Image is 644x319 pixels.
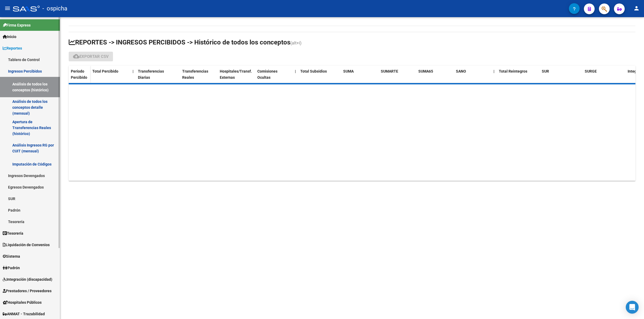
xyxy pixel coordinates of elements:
span: Total Subsidios [300,69,327,73]
mat-icon: cloud_download [73,53,79,59]
datatable-header-cell: Total Reintegros [497,66,534,88]
span: SUMA [343,69,354,73]
datatable-header-cell: Transferencias Diarias [136,66,173,88]
span: Transferencias Reales [182,69,208,80]
datatable-header-cell: Transferencias Reales [180,66,218,88]
span: Período Percibido [71,69,87,80]
span: Exportar CSV [73,54,109,59]
datatable-header-cell: | [130,66,136,88]
mat-icon: person [633,5,640,12]
span: SUMA65 [418,69,433,73]
span: (alt+i) [290,40,302,46]
datatable-header-cell: Total Percibido [90,66,130,88]
datatable-header-cell: Total Subsidios [298,66,336,88]
span: Hospitales Públicos [3,299,42,305]
span: Transferencias Diarias [138,69,164,80]
span: Total Percibido [92,69,118,73]
datatable-header-cell: Comisiones Ocultas [255,66,293,88]
span: Sistema [3,253,20,259]
span: SANO [456,69,466,73]
span: Inicio [3,34,16,40]
datatable-header-cell: SURGE [583,66,625,88]
span: SUMARTE [381,69,398,73]
span: SUR [542,69,549,73]
span: Liquidación de Convenios [3,242,50,248]
datatable-header-cell: | [491,66,497,88]
span: REPORTES -> INGRESOS PERCIBIDOS -> Histórico de todos los conceptos [69,39,290,46]
mat-icon: menu [4,5,11,12]
datatable-header-cell: SUMARTE [379,66,416,88]
span: Reportes [3,45,22,51]
span: Comisiones Ocultas [257,69,277,80]
span: Firma Express [3,22,31,28]
datatable-header-cell: SANO [454,66,491,88]
span: Total Reintegros [499,69,527,73]
span: | [133,69,134,73]
datatable-header-cell: SUMA65 [416,66,454,88]
span: Tesorería [3,230,23,236]
span: ANMAT - Trazabilidad [3,311,45,317]
datatable-header-cell: Hospitales/Transf. Externas [218,66,255,88]
span: SURGE [585,69,597,73]
span: | [295,69,296,73]
div: Open Intercom Messenger [626,301,639,314]
span: Hospitales/Transf. Externas [220,69,252,80]
datatable-header-cell: Período Percibido [69,66,90,88]
datatable-header-cell: SUMA [341,66,379,88]
span: - ospicha [42,3,67,14]
span: Prestadores / Proveedores [3,288,52,294]
span: Padrón [3,265,20,271]
span: | [493,69,495,73]
button: Exportar CSV [69,52,113,61]
span: Integración (discapacidad) [3,276,52,282]
datatable-header-cell: | [293,66,298,88]
datatable-header-cell: SUR [540,66,583,88]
